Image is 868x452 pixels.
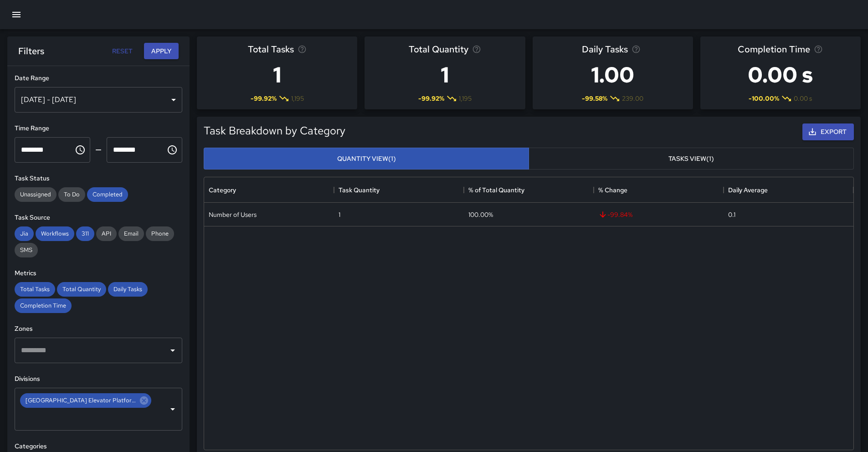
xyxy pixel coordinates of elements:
[57,282,106,297] div: Total Quantity
[146,230,174,237] span: Phone
[291,94,304,103] span: 1,195
[76,226,94,241] div: 311
[15,73,182,83] h6: Date Range
[204,148,529,170] button: Quantity View(1)
[802,123,854,140] button: Export
[36,226,74,241] div: Workflows
[20,395,142,406] span: [GEOGRAPHIC_DATA] Elevator Platform
[339,210,340,219] div: 1
[15,243,38,257] div: SMS
[15,324,182,334] h6: Zones
[209,177,236,203] div: Category
[71,141,89,159] button: Choose time, selected time is 12:00 AM
[58,187,85,202] div: To Do
[334,177,464,203] div: Task Quantity
[339,177,380,203] div: Task Quantity
[582,42,628,56] span: Daily Tasks
[738,56,823,93] h3: 0.00 s
[598,210,632,219] span: -99.84 %
[87,187,128,202] div: Completed
[20,393,151,408] div: [GEOGRAPHIC_DATA] Elevator Platform
[464,177,594,203] div: % of Total Quantity
[749,94,779,103] span: -100.00 %
[15,282,55,297] div: Total Tasks
[409,42,468,56] span: Total Quantity
[76,230,94,237] span: 311
[108,282,148,297] div: Daily Tasks
[15,442,182,452] h6: Categories
[15,187,56,202] div: Unassigned
[166,344,179,357] button: Open
[15,298,72,313] div: Completion Time
[582,94,607,103] span: -99.58 %
[251,94,277,103] span: -99.92 %
[298,45,307,54] svg: Total number of tasks in the selected period, compared to the previous period.
[96,230,117,237] span: API
[15,123,182,134] h6: Time Range
[108,43,137,60] button: Reset
[472,45,481,54] svg: Total task quantity in the selected period, compared to the previous period.
[632,45,641,54] svg: Average number of tasks per day in the selected period, compared to the previous period.
[209,210,257,219] div: Number of Users
[15,302,72,309] span: Completion Time
[15,213,182,223] h6: Task Source
[15,268,182,278] h6: Metrics
[108,285,148,293] span: Daily Tasks
[36,230,74,237] span: Workflows
[144,43,179,60] button: Apply
[15,87,182,113] div: [DATE] - [DATE]
[248,56,307,93] h3: 1
[814,45,823,54] svg: Average time taken to complete tasks in the selected period, compared to the previous period.
[598,177,627,203] div: % Change
[163,141,181,159] button: Choose time, selected time is 11:59 PM
[204,123,345,138] h5: Task Breakdown by Category
[15,230,34,237] span: Jia
[622,94,643,103] span: 239.00
[248,42,294,56] span: Total Tasks
[204,177,334,203] div: Category
[724,177,853,203] div: Daily Average
[15,246,38,254] span: SMS
[418,94,444,103] span: -99.92 %
[58,190,85,198] span: To Do
[96,226,117,241] div: API
[15,226,34,241] div: Jia
[87,190,128,198] span: Completed
[409,56,481,93] h3: 1
[728,210,735,219] div: 0.1
[57,285,106,293] span: Total Quantity
[582,56,643,93] h3: 1.00
[468,177,524,203] div: % of Total Quantity
[15,285,55,293] span: Total Tasks
[728,177,768,203] div: Daily Average
[794,94,812,103] span: 0.00 s
[118,226,144,241] div: Email
[594,177,724,203] div: % Change
[459,94,472,103] span: 1,195
[738,42,810,56] span: Completion Time
[18,44,44,58] h6: Filters
[529,148,854,170] button: Tasks View(1)
[15,190,56,198] span: Unassigned
[15,174,182,184] h6: Task Status
[118,230,144,237] span: Email
[15,374,182,384] h6: Divisions
[468,210,493,219] div: 100.00%
[166,403,179,416] button: Open
[146,226,174,241] div: Phone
